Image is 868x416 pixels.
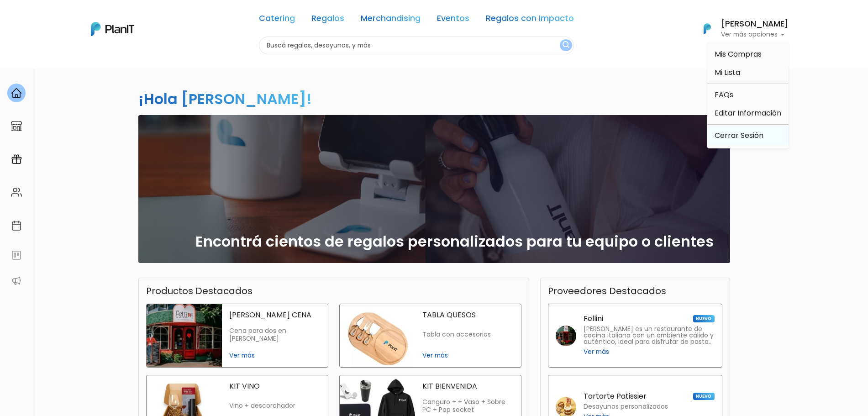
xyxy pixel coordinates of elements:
p: Fellini [584,315,603,322]
p: Tabla con accesorios [422,331,514,338]
a: fellini cena [PERSON_NAME] CENA Cena para dos en [PERSON_NAME] Ver más [146,304,328,368]
a: Regalos [311,15,344,26]
p: Tartarte Patissier [584,393,647,400]
span: NUEVO [693,393,714,400]
img: tabla quesos [340,304,415,367]
span: Ver más [422,351,514,360]
img: feedback-78b5a0c8f98aac82b08bfc38622c3050aee476f2c9584af64705fc4e61158814.svg [11,250,22,261]
a: Regalos con Impacto [486,15,574,26]
h3: Proveedores Destacados [548,285,666,296]
input: Buscá regalos, desayunos, y más [259,37,574,54]
span: Mi Lista [715,67,740,78]
a: Merchandising [361,15,421,26]
img: marketplace-4ceaa7011d94191e9ded77b95e3339b90024bf715f7c57f8cf31f2d8c509eaba.svg [11,121,22,132]
img: search_button-432b6d5273f82d61273b3651a40e1bd1b912527efae98b1b7a1b2c0702e16a8d.svg [563,41,569,50]
h2: ¡Hola [PERSON_NAME]! [138,89,312,109]
img: PlanIt Logo [91,22,134,36]
p: Vino + descorchador [229,402,321,410]
h6: [PERSON_NAME] [721,20,789,28]
a: tabla quesos TABLA QUESOS Tabla con accesorios Ver más [339,304,521,368]
a: Fellini NUEVO [PERSON_NAME] es un restaurante de cocina italiana con un ambiente cálido y auténti... [548,304,722,368]
p: [PERSON_NAME] CENA [229,311,321,319]
a: Mi Lista [707,63,789,82]
img: PlanIt Logo [697,19,717,39]
p: [PERSON_NAME] es un restaurante de cocina italiana con un ambiente cálido y auténtico, ideal para... [584,326,715,345]
img: people-662611757002400ad9ed0e3c099ab2801c6687ba6c219adb57efc949bc21e19d.svg [11,187,22,198]
h2: Encontrá cientos de regalos personalizados para tu equipo o clientes [195,233,714,250]
a: Editar Información [707,104,789,122]
p: Ver más opciones [721,32,789,38]
p: Canguro + + Vaso + Sobre PC + Pop socket [422,398,514,414]
img: home-e721727adea9d79c4d83392d1f703f7f8bce08238fde08b1acbfd93340b81755.svg [11,88,22,99]
span: Ver más [229,351,321,360]
a: Mis Compras [707,45,789,63]
img: fellini [556,326,576,346]
div: ¿Necesitás ayuda? [47,9,132,26]
a: Catering [259,15,295,26]
img: calendar-87d922413cdce8b2cf7b7f5f62616a5cf9e4887200fb71536465627b3292af00.svg [11,220,22,231]
p: Cena para dos en [PERSON_NAME] [229,327,321,343]
p: KIT BIENVENIDA [422,383,514,390]
p: KIT VINO [229,383,321,390]
button: PlanIt Logo [PERSON_NAME] Ver más opciones [692,17,789,41]
span: NUEVO [693,315,714,322]
img: fellini cena [147,304,222,367]
a: Cerrar Sesión [707,126,789,145]
p: Desayunos personalizados [584,404,668,410]
a: FAQs [707,86,789,104]
img: campaigns-02234683943229c281be62815700db0a1741e53638e28bf9629b52c665b00959.svg [11,154,22,165]
span: Mis Compras [715,49,762,59]
h3: Productos Destacados [146,285,253,296]
span: Ver más [584,347,609,357]
p: TABLA QUESOS [422,311,514,319]
img: partners-52edf745621dab592f3b2c58e3bca9d71375a7ef29c3b500c9f145b62cc070d4.svg [11,275,22,286]
a: Eventos [437,15,469,26]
